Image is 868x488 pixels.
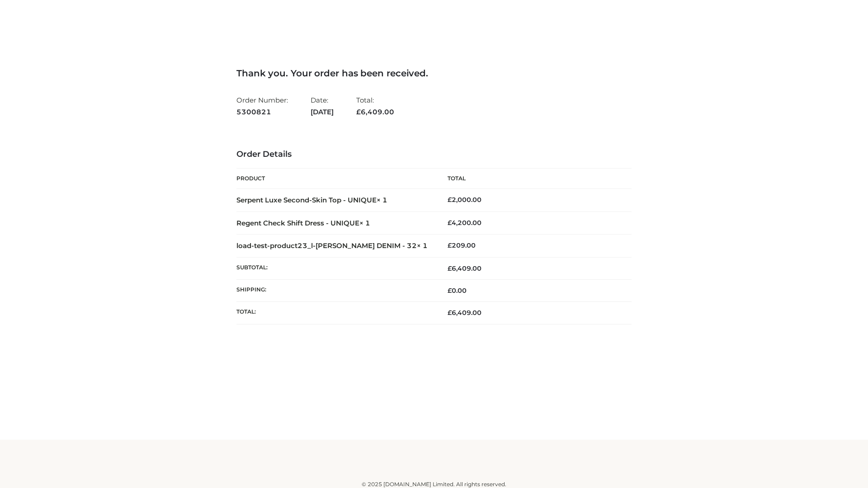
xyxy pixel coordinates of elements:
span: £ [448,264,452,272]
li: Date: [311,92,334,120]
strong: 5300821 [236,106,288,118]
strong: [DATE] [311,106,334,118]
span: £ [448,309,452,317]
strong: load-test-product23_l-[PERSON_NAME] DENIM - 32 [236,241,428,250]
span: £ [448,196,452,204]
strong: Regent Check Shift Dress - UNIQUE [236,219,370,227]
th: Subtotal: [236,257,434,279]
span: 6,409.00 [448,264,481,272]
bdi: 2,000.00 [448,196,481,204]
strong: × 1 [417,241,428,250]
bdi: 209.00 [448,241,476,249]
span: 6,409.00 [356,108,394,116]
bdi: 4,200.00 [448,219,481,227]
li: Total: [356,92,394,120]
span: £ [448,241,452,249]
strong: Serpent Luxe Second-Skin Top - UNIQUE [236,196,387,204]
bdi: 0.00 [448,286,467,295]
th: Product [236,169,434,189]
th: Shipping: [236,280,434,302]
span: £ [448,219,452,227]
span: 6,409.00 [448,309,481,317]
th: Total [434,169,632,189]
h3: Order Details [236,150,632,160]
h3: Thank you. Your order has been received. [236,68,632,79]
strong: × 1 [359,219,370,227]
li: Order Number: [236,92,288,120]
span: £ [448,286,452,295]
span: £ [356,108,361,116]
strong: × 1 [377,196,387,204]
th: Total: [236,302,434,324]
